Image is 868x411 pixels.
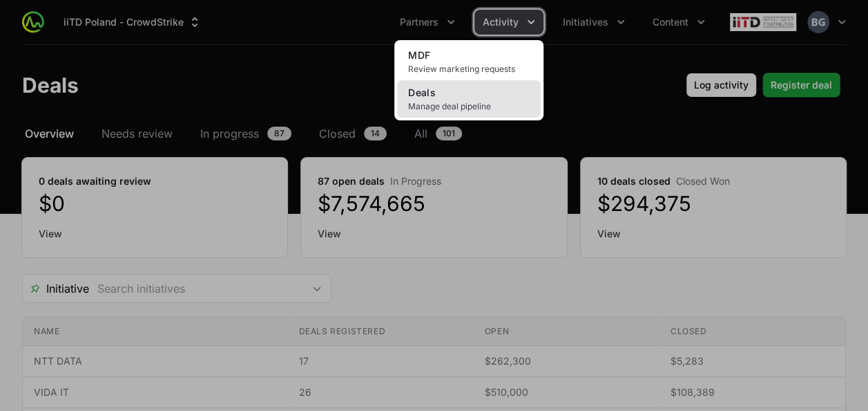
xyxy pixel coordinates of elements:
div: Activity menu [474,10,543,35]
span: Review marketing requests [408,64,530,75]
div: Main navigation [44,10,713,35]
a: DealsManage deal pipeline [397,80,541,118]
span: Manage deal pipeline [408,101,530,112]
span: MDF [408,49,430,61]
a: MDFReview marketing requests [397,43,541,80]
span: Deals [408,86,436,98]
